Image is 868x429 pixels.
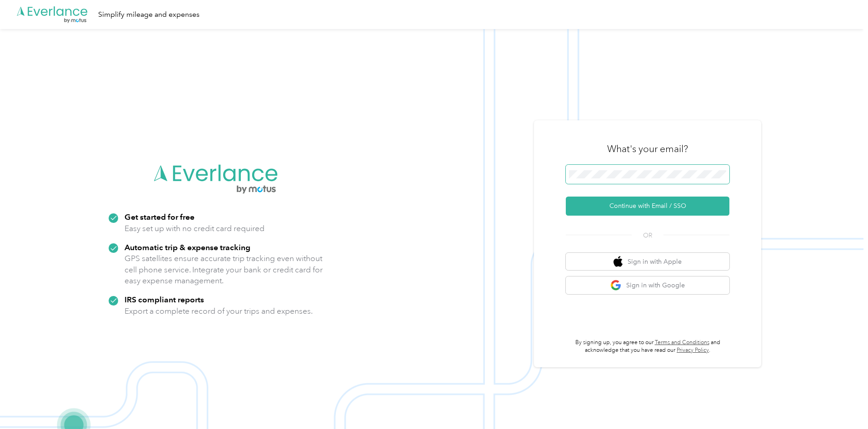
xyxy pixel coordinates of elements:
[566,253,729,271] button: apple logoSign in with Apple
[632,231,663,240] span: OR
[607,143,688,155] h3: What's your email?
[125,242,250,252] strong: Automatic trip & expense tracking
[125,223,264,234] p: Easy set up with no credit card required
[566,197,729,216] button: Continue with Email / SSO
[125,306,313,317] p: Export a complete record of your trips and expenses.
[98,9,200,20] div: Simplify mileage and expenses
[125,253,323,286] p: GPS satellites ensure accurate trip tracking even without cell phone service. Integrate your bank...
[655,339,709,346] a: Terms and Conditions
[566,339,729,355] p: By signing up, you agree to our and acknowledge that you have read our .
[566,276,729,294] button: google logoSign in with Google
[614,256,623,267] img: apple logo
[610,280,622,291] img: google logo
[677,347,709,354] a: Privacy Policy
[125,295,204,304] strong: IRS compliant reports
[125,212,195,222] strong: Get started for free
